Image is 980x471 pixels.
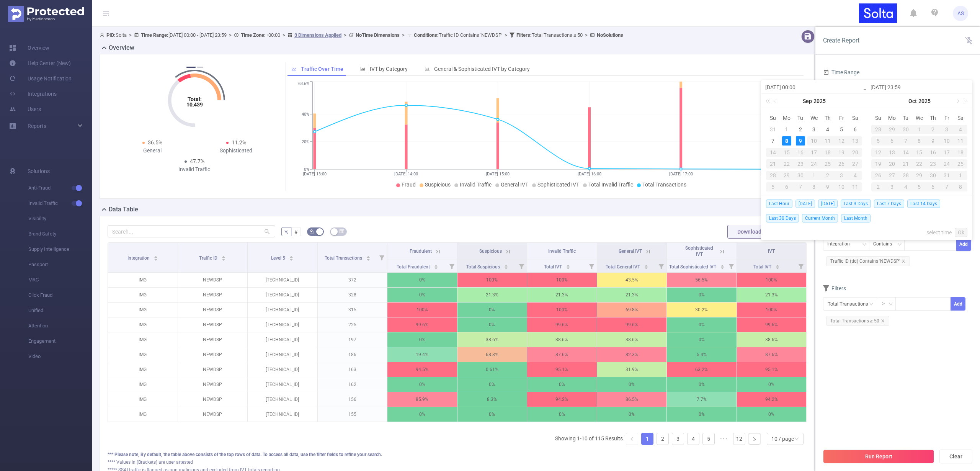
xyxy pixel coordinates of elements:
div: 20 [885,159,899,168]
div: 3 [835,171,848,180]
td: September 1, 2025 [780,124,794,135]
a: Next year (Control + right) [959,93,969,109]
a: 1 [642,433,653,445]
th: Wed [807,112,821,124]
span: Time Range [823,69,859,75]
td: September 2, 2025 [794,124,807,135]
div: 25 [821,159,835,168]
td: October 3, 2025 [835,170,848,181]
td: October 2, 2025 [926,124,940,135]
td: November 2, 2025 [871,181,885,193]
td: September 11, 2025 [821,135,835,147]
span: Fr [940,114,954,121]
a: Next month (PageDown) [954,93,961,109]
div: 26 [871,171,885,180]
td: September 28, 2025 [766,170,780,181]
div: 8 [913,136,926,146]
span: Th [821,114,835,121]
span: Th [926,114,940,121]
div: 29 [913,171,926,180]
span: Tu [899,114,913,121]
div: 9 [796,136,805,146]
span: Video [28,349,92,364]
th: Mon [780,112,794,124]
span: IVT by Category [370,66,408,72]
span: Fr [835,114,848,121]
tspan: [DATE] 16:00 [577,172,601,177]
td: September 9, 2025 [794,135,807,147]
span: Anti-Fraud [28,180,92,196]
a: select time [926,225,952,240]
td: October 23, 2025 [926,158,940,170]
td: September 6, 2025 [848,124,862,135]
td: October 17, 2025 [940,147,954,158]
button: Download PDF [727,225,782,239]
tspan: [DATE] 17:00 [669,172,693,177]
div: 18 [821,148,835,157]
span: Total Transactions ≥ 50 [516,32,583,38]
a: Overview [9,40,49,56]
td: November 3, 2025 [885,181,899,193]
li: 12 [733,433,745,445]
td: November 6, 2025 [926,181,940,193]
td: October 31, 2025 [940,170,954,181]
td: October 10, 2025 [940,135,954,147]
span: Reports [28,123,46,129]
td: September 3, 2025 [807,124,821,135]
td: September 16, 2025 [794,147,807,158]
div: Sophisticated [194,147,278,155]
div: 29 [780,171,794,180]
a: Help Center (New) [9,56,71,71]
li: 1 [641,433,653,445]
td: September 4, 2025 [821,124,835,135]
div: Contains [873,238,897,250]
span: Attention [28,318,92,334]
div: 27 [885,171,899,180]
td: October 12, 2025 [871,147,885,158]
div: 29 [885,125,899,134]
td: November 4, 2025 [899,181,913,193]
div: 25 [954,159,967,168]
div: 10 / page [771,433,794,445]
div: 19 [871,159,885,168]
i: icon: right [752,437,757,442]
th: Sat [954,112,967,124]
td: October 8, 2025 [913,135,926,147]
td: October 18, 2025 [954,147,967,158]
td: November 5, 2025 [913,181,926,193]
div: 4 [823,125,832,134]
div: 30 [926,171,940,180]
div: 7 [768,136,777,146]
li: 2 [657,433,669,445]
td: October 1, 2025 [807,170,821,181]
div: 1 [954,171,967,180]
li: 4 [687,433,699,445]
a: Reports [28,118,46,134]
span: Suspicious [425,182,451,188]
th: Wed [913,112,926,124]
span: > [280,32,287,38]
td: October 24, 2025 [940,158,954,170]
span: Sa [848,114,862,121]
td: October 9, 2025 [821,181,835,193]
button: 2 [197,67,203,68]
span: Invalid Traffic [28,196,92,211]
tspan: [DATE] 15:00 [486,172,510,177]
td: September 23, 2025 [794,158,807,170]
td: September 5, 2025 [835,124,848,135]
td: October 15, 2025 [913,147,926,158]
div: 5 [871,136,885,146]
span: We [913,114,926,121]
div: 28 [899,171,913,180]
i: icon: user [100,33,106,38]
span: MRC [28,272,92,288]
span: Mo [780,114,794,121]
td: September 25, 2025 [821,158,835,170]
input: Search... [108,225,275,237]
b: PID: [106,32,116,38]
tspan: 40% [302,112,309,117]
div: 2 [796,125,805,134]
div: ≥ [882,298,890,310]
th: Thu [926,112,940,124]
td: September 18, 2025 [821,147,835,158]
